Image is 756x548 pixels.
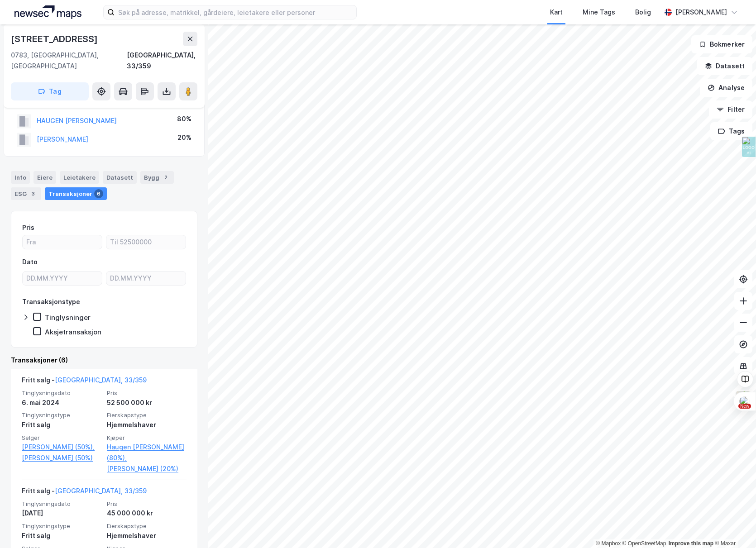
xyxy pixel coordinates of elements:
[107,434,187,442] span: Kjøper
[22,389,101,397] span: Tinglysningsdato
[11,187,41,200] div: ESG
[140,171,174,184] div: Bygg
[60,171,99,184] div: Leietakere
[22,434,101,442] span: Selger
[22,522,101,530] span: Tinglysningstype
[22,530,101,541] div: Fritt salg
[107,463,187,474] a: [PERSON_NAME] (20%)
[107,442,187,463] a: Haugen [PERSON_NAME] (80%),
[106,272,186,285] input: DD.MM.YYYY
[177,114,191,124] div: 80%
[622,540,666,547] a: OpenStreetMap
[107,397,187,408] div: 52 500 000 kr
[669,540,713,547] a: Improve this map
[23,235,102,249] input: Fra
[107,530,187,541] div: Hjemmelshaver
[161,173,170,182] div: 2
[11,355,197,366] div: Transaksjoner (6)
[14,5,81,19] img: logo.a4113a55bc3d86da70a041830d287a7e.svg
[11,50,127,71] div: 0783, [GEOGRAPHIC_DATA], [GEOGRAPHIC_DATA]
[55,376,147,384] a: [GEOGRAPHIC_DATA], 33/359
[22,442,101,453] a: [PERSON_NAME] (50%),
[22,508,101,519] div: [DATE]
[94,189,103,198] div: 6
[107,411,187,419] span: Eierskapstype
[22,375,147,389] div: Fritt salg -
[115,5,356,19] input: Søk på adresse, matrikkel, gårdeiere, leietakere eller personer
[22,453,101,463] a: [PERSON_NAME] (50%)
[22,257,38,267] div: Dato
[22,486,147,500] div: Fritt salg -
[23,272,102,285] input: DD.MM.YYYY
[45,313,91,322] div: Tinglysninger
[22,419,101,430] div: Fritt salg
[106,235,186,249] input: Til 52500000
[697,57,752,75] button: Datasett
[11,171,30,184] div: Info
[22,500,101,508] span: Tinglysningsdato
[22,296,80,307] div: Transaksjonstype
[550,7,563,18] div: Kart
[709,100,752,119] button: Filter
[11,82,89,100] button: Tag
[11,32,100,46] div: [STREET_ADDRESS]
[22,411,101,419] span: Tinglysningstype
[22,397,101,408] div: 6. mai 2024
[29,189,38,198] div: 3
[107,389,187,397] span: Pris
[635,7,651,18] div: Bolig
[596,540,621,547] a: Mapbox
[103,171,137,184] div: Datasett
[177,132,191,143] div: 20%
[33,171,56,184] div: Eiere
[55,487,147,495] a: [GEOGRAPHIC_DATA], 33/359
[675,7,727,18] div: [PERSON_NAME]
[127,50,197,71] div: [GEOGRAPHIC_DATA], 33/359
[45,328,101,336] div: Aksjetransaksjon
[107,522,187,530] span: Eierskapstype
[700,79,752,97] button: Analyse
[710,122,752,140] button: Tags
[711,505,756,548] iframe: Chat Widget
[45,187,107,200] div: Transaksjoner
[711,505,756,548] div: Kontrollprogram for chat
[107,508,187,519] div: 45 000 000 kr
[107,419,187,430] div: Hjemmelshaver
[107,500,187,508] span: Pris
[583,7,615,18] div: Mine Tags
[22,222,34,233] div: Pris
[691,35,752,53] button: Bokmerker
